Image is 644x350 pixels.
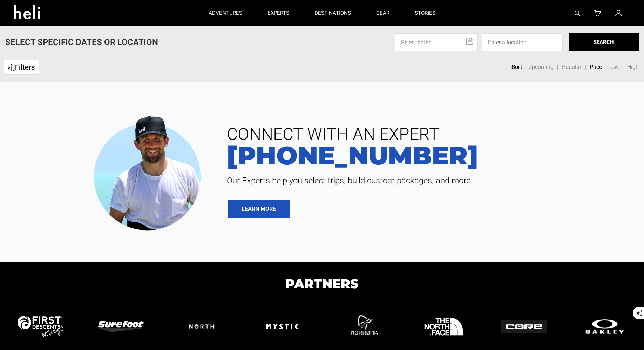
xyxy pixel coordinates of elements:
img: logo [260,305,304,349]
span: High [627,64,639,70]
span: CONNECT WITH AN EXPERT [222,126,633,143]
p: experts [267,9,289,17]
li: | [622,63,624,71]
img: contact our team [88,110,211,234]
img: logo [341,305,385,349]
img: logo [422,305,466,349]
li: Price : [590,63,605,71]
img: search-bar-icon.svg [575,11,580,16]
button: SEARCH [569,33,639,51]
input: Enter a location [482,33,563,51]
p: adventures [209,9,242,17]
p: Select Specific Dates Or Location [5,36,158,48]
img: logo [582,318,628,336]
li: | [585,63,586,71]
img: logo [98,321,144,332]
li: Sort : [511,63,525,71]
p: destinations [314,9,351,17]
img: btn-icon.svg [8,64,15,71]
img: logo [18,316,63,337]
img: logo [501,320,547,334]
li: | [557,63,558,71]
input: Select dates [395,33,478,51]
span: Popular [562,64,581,70]
a: [PHONE_NUMBER] [222,143,633,168]
span: Upcoming [528,64,554,70]
span: Our Experts help you select trips, build custom packages, and more. [222,175,633,186]
a: Filters [4,60,39,75]
span: Low [608,64,619,70]
a: LEARN MORE [228,200,290,218]
img: logo [179,315,224,338]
